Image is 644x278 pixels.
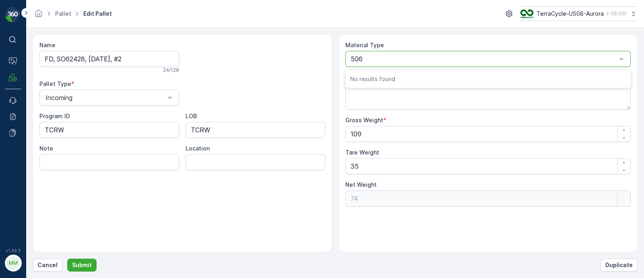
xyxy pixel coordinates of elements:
[34,12,43,19] a: Homepage
[33,259,62,272] button: Cancel
[5,6,21,23] img: logo
[350,75,626,83] p: No results found
[345,149,379,156] label: Tare Weight
[72,261,92,269] p: Submit
[82,10,114,18] span: Edit Pallet
[163,67,179,73] p: 24 / 128
[39,113,70,119] label: Program ID
[55,10,71,17] a: Pallet
[345,181,377,188] label: Net Weight
[67,259,97,272] button: Submit
[537,10,604,18] p: TerraCycle-US08-Aurora
[5,248,21,253] span: v 1.49.3
[39,42,56,48] label: Name
[5,255,21,272] button: MM
[37,261,58,269] p: Cancel
[345,117,383,123] label: Gross Weight
[520,9,533,18] img: image_ci7OI47.png
[345,42,384,48] label: Material Type
[186,145,210,152] label: Location
[39,80,71,87] label: Pallet Type
[39,145,53,152] label: Note
[520,6,638,21] button: TerraCycle-US08-Aurora(-05:00)
[607,10,626,17] p: ( -05:00 )
[605,261,633,269] p: Duplicate
[186,113,197,119] label: LOB
[601,259,638,272] button: Duplicate
[7,257,20,270] div: MM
